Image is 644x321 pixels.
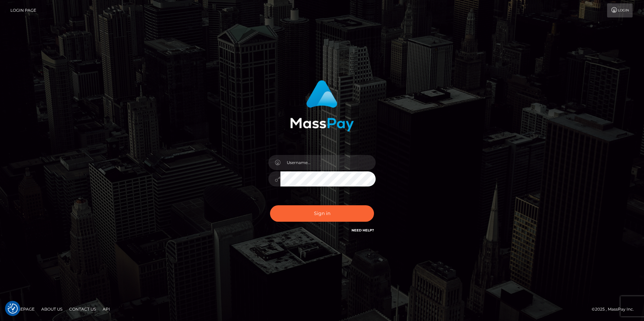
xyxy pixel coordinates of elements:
[66,304,99,314] a: Contact Us
[352,228,374,232] a: Need Help?
[8,304,18,314] img: Revisit consent button
[39,304,65,314] a: About Us
[7,304,37,314] a: Homepage
[8,304,18,314] button: Consent Preferences
[607,3,633,17] a: Login
[280,155,376,170] input: Username...
[290,80,354,131] img: MassPay Login
[10,3,36,17] a: Login Page
[592,306,639,313] div: © 2025 , MassPay Inc.
[100,304,113,314] a: API
[270,205,374,222] button: Sign in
